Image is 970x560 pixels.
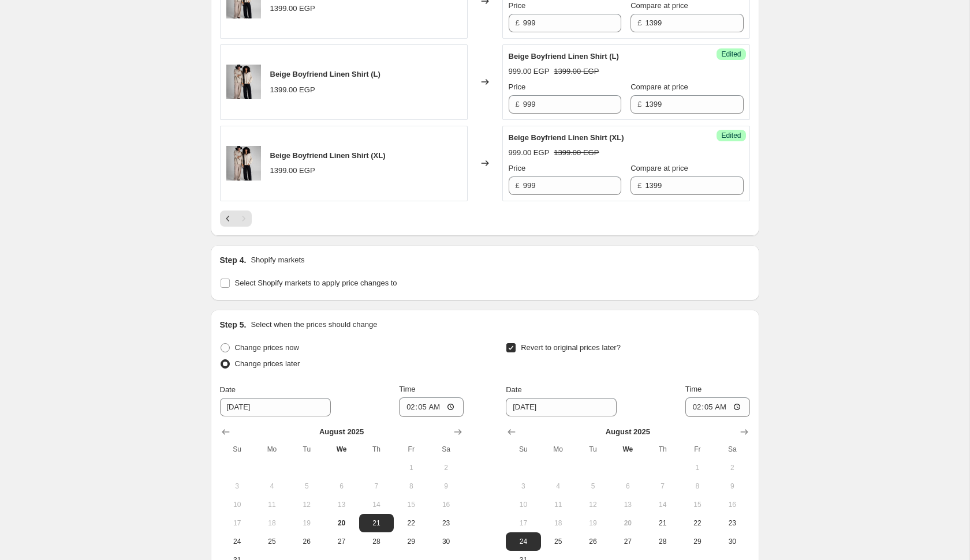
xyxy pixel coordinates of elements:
[630,1,688,10] span: Compare at price
[650,537,675,546] span: 28
[685,397,750,417] input: 12:00
[399,397,464,417] input: 12:00
[259,518,285,528] span: 18
[637,181,641,190] span: £
[324,440,359,458] th: Wednesday
[546,500,571,509] span: 11
[715,514,749,532] button: Saturday August 23 2025
[398,500,424,509] span: 15
[719,500,745,509] span: 16
[226,65,261,99] img: beige-boyfriend-linen-shirt-boyfriend-shirt-in-your-shoe-162376_80x.jpg
[270,151,386,160] span: Beige Boyfriend Linen Shirt (XL)
[294,500,319,509] span: 12
[680,514,715,532] button: Friday August 22 2025
[433,445,458,454] span: Sa
[680,477,715,495] button: Friday August 8 2025
[576,477,610,495] button: Tuesday August 5 2025
[650,500,675,509] span: 14
[509,52,619,61] span: Beige Boyfriend Linen Shirt (L)
[521,343,621,352] span: Revert to original prices later?
[433,482,458,491] span: 9
[364,518,389,528] span: 21
[235,279,397,287] span: Select Shopify markets to apply price changes to
[225,518,250,528] span: 17
[329,500,354,509] span: 13
[225,445,250,454] span: Su
[289,440,324,458] th: Tuesday
[509,133,624,142] span: Beige Boyfriend Linen Shirt (XL)
[645,514,680,532] button: Thursday August 21 2025
[510,482,536,491] span: 3
[610,532,645,551] button: Wednesday August 27 2025
[359,532,394,551] button: Thursday August 28 2025
[650,482,675,491] span: 7
[428,495,463,514] button: Saturday August 16 2025
[220,385,236,394] span: Date
[615,445,640,454] span: We
[580,445,606,454] span: Tu
[509,67,550,76] span: 999.00 EGP
[715,440,749,458] th: Saturday
[394,477,428,495] button: Friday August 8 2025
[541,440,576,458] th: Monday
[398,518,424,528] span: 22
[610,440,645,458] th: Wednesday
[541,532,576,551] button: Monday August 25 2025
[516,100,520,108] span: £
[433,518,458,528] span: 23
[220,495,255,514] button: Sunday August 10 2025
[510,537,536,546] span: 24
[615,537,640,546] span: 27
[715,458,749,477] button: Saturday August 2 2025
[259,482,285,491] span: 4
[721,131,741,140] span: Edited
[546,537,571,546] span: 25
[220,440,255,458] th: Sunday
[554,67,599,76] span: 1399.00 EGP
[218,424,234,440] button: Show previous month, July 2025
[680,458,715,477] button: Friday August 1 2025
[650,445,675,454] span: Th
[685,537,710,546] span: 29
[294,482,319,491] span: 5
[715,477,749,495] button: Saturday August 9 2025
[576,514,610,532] button: Tuesday August 19 2025
[398,537,424,546] span: 29
[359,440,394,458] th: Thursday
[220,319,247,330] h2: Step 5.
[506,398,617,416] input: 8/20/2025
[645,477,680,495] button: Thursday August 7 2025
[506,385,521,394] span: Date
[509,1,526,10] span: Price
[645,532,680,551] button: Thursday August 28 2025
[630,164,688,172] span: Compare at price
[680,440,715,458] th: Friday
[509,164,526,172] span: Price
[637,18,641,27] span: £
[510,445,536,454] span: Su
[270,166,315,175] span: 1399.00 EGP
[721,50,741,59] span: Edited
[510,518,536,528] span: 17
[220,398,331,416] input: 8/20/2025
[509,148,550,157] span: 999.00 EGP
[324,495,359,514] button: Wednesday August 13 2025
[541,477,576,495] button: Monday August 4 2025
[324,477,359,495] button: Wednesday August 6 2025
[433,463,458,472] span: 2
[428,458,463,477] button: Saturday August 2 2025
[428,514,463,532] button: Saturday August 23 2025
[324,532,359,551] button: Wednesday August 27 2025
[255,495,289,514] button: Monday August 11 2025
[359,495,394,514] button: Thursday August 14 2025
[220,254,247,266] h2: Step 4.
[615,500,640,509] span: 13
[235,343,299,352] span: Change prices now
[516,181,520,190] span: £
[719,482,745,491] span: 9
[255,514,289,532] button: Monday August 18 2025
[428,532,463,551] button: Saturday August 30 2025
[399,385,415,393] span: Time
[251,319,377,330] p: Select when the prices should change
[719,518,745,528] span: 23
